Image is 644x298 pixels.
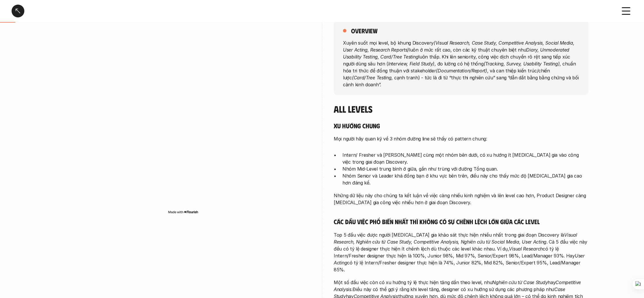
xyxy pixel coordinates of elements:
p: Những dữ liệu này cho chúng ta kết luận về việc càng nhiều kinh nghiệm và lên level cao hơn, Prod... [334,192,588,206]
p: Xuyên suốt mọi level, bộ khung Discovery luôn ở mức rất cao, còn các kỹ thuật chuyên biệt như luô... [343,39,579,88]
p: Nhóm Mid-Level trung bình ở giữa, gần như trùng với đường Tổng quan. [342,165,588,172]
em: (Visual Research, Case Study, Competitive Analysis, Social Media, User Acting, Research Reports) [343,40,576,52]
p: Nhóm Senior và Leader khá đồng bạn ở khu vực bên trên, điều này cho thấy mức độ [MEDICAL_DATA] gi... [342,172,588,186]
h5: Xu hướng chung [334,122,588,130]
em: (Documentation/Report) [436,67,487,73]
h5: Các đầu việc phổ biến nhất thì không có sự chênh lệch lớn giữa các level [334,217,588,226]
p: Top 5 đầu việc được người [MEDICAL_DATA] gia khảo sát thực hiện nhiều nhất trong giai đoạn Discov... [334,231,588,273]
p: Mọi người hãy quan kỹ về 3 nhóm đường line sẽ thấy có pattern chung: [334,135,588,142]
h4: All Levels [334,103,588,114]
h5: overview [351,27,377,35]
em: Interview, Field Study) [388,61,434,66]
img: Made with Flourish [168,210,198,214]
em: Visual Research, Nghiên cứu từ Case Study, Competitive Analysis, Nghiên cứu từ Social Media, User... [334,232,578,245]
p: Intern/ Fresher và [PERSON_NAME] cùng một nhóm bên dưới, có xu hướng ít [MEDICAL_DATA] gia vào cô... [342,151,588,165]
em: (Tracking, Survey, Usability Testing) [484,61,560,66]
em: Diary, Unmoderated Usability Testing, Card/Tree Testing [343,47,571,59]
em: (Card/Tree Testing [352,74,392,80]
iframe: Interactive or visual content [56,35,311,209]
em: Nghiên cứu từ Case Study [492,279,548,285]
em: Visual Research [509,246,543,252]
em: Competitive Analysis. [334,279,582,292]
em: User Acting [334,253,586,266]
